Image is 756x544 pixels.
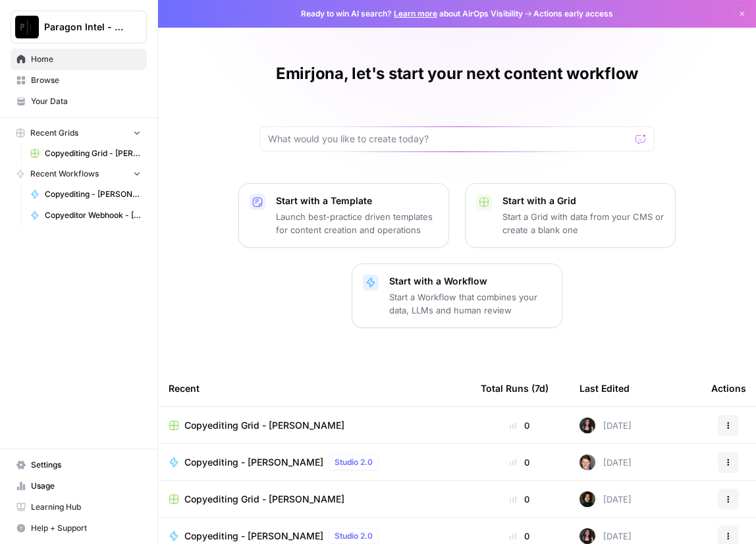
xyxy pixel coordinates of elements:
a: Learning Hub [11,497,147,518]
span: Copyediting Grid - [PERSON_NAME] [184,493,344,506]
span: Copyediting Grid - [PERSON_NAME] [184,419,344,432]
p: Start a Grid with data from your CMS or create a blank one [502,210,664,236]
a: Home [11,49,147,70]
img: qw00ik6ez51o8uf7vgx83yxyzow9 [580,454,595,470]
a: Your Data [11,91,147,112]
button: Recent Workflows [11,164,147,184]
p: Start with a Grid [502,194,664,207]
img: 5nlru5lqams5xbrbfyykk2kep4hl [580,418,595,433]
p: Start a Workflow that combines your data, LLMs and human review [389,290,551,317]
span: Learning Hub [31,501,141,513]
div: 0 [481,530,558,543]
div: [DATE] [580,491,632,507]
a: Copyeditor Webhook - [PERSON_NAME] [24,205,147,226]
span: Copyediting - [PERSON_NAME] [45,188,141,200]
a: Copyediting - [PERSON_NAME] [24,184,147,205]
a: Copyediting Grid - [PERSON_NAME] [169,419,460,432]
span: Help + Support [31,522,141,534]
img: Paragon Intel - Copyediting Logo [15,15,39,39]
span: Settings [31,459,141,471]
div: Recent [169,370,460,406]
span: Ready to win AI search? about AirOps Visibility [301,8,523,20]
p: Start with a Template [276,194,438,207]
a: Copyediting - [PERSON_NAME]Studio 2.0 [169,454,460,470]
span: Copyeditor Webhook - [PERSON_NAME] [45,209,141,221]
input: What would you like to create today? [268,132,630,146]
a: Browse [11,70,147,91]
span: Your Data [31,95,141,107]
button: Start with a GridStart a Grid with data from your CMS or create a blank one [465,183,676,248]
span: Studio 2.0 [335,530,373,542]
a: Copyediting Grid - [PERSON_NAME] [169,493,460,506]
p: Launch best-practice driven templates for content creation and operations [276,210,438,236]
button: Start with a WorkflowStart a Workflow that combines your data, LLMs and human review [352,263,562,328]
a: Copyediting Grid - [PERSON_NAME] [24,143,147,164]
a: Settings [11,454,147,476]
span: Studio 2.0 [335,456,373,468]
div: [DATE] [580,528,632,544]
span: Copyediting - [PERSON_NAME] [184,456,323,469]
div: 0 [481,493,558,506]
img: trpfjrwlykpjh1hxat11z5guyxrg [580,491,595,507]
span: Actions early access [533,8,613,20]
a: Copyediting - [PERSON_NAME]Studio 2.0 [169,528,460,544]
span: Browse [31,74,141,86]
div: Actions [711,370,746,406]
span: Paragon Intel - Copyediting [44,20,124,34]
a: Usage [11,476,147,497]
button: Workspace: Paragon Intel - Copyediting [11,11,147,43]
div: Last Edited [580,370,630,406]
div: [DATE] [580,454,632,470]
button: Help + Support [11,518,147,539]
span: Recent Workflows [30,168,99,180]
button: Recent Grids [11,123,147,143]
p: Start with a Workflow [389,275,551,288]
div: 0 [481,419,558,432]
span: Recent Grids [30,127,78,139]
div: [DATE] [580,418,632,433]
img: 5nlru5lqams5xbrbfyykk2kep4hl [580,528,595,544]
span: Usage [31,480,141,492]
button: Start with a TemplateLaunch best-practice driven templates for content creation and operations [238,183,449,248]
div: Total Runs (7d) [481,370,549,406]
span: Home [31,53,141,65]
span: Copyediting Grid - [PERSON_NAME] [45,148,141,159]
h1: Emirjona, let's start your next content workflow [276,63,638,84]
a: Learn more [394,9,437,18]
span: Copyediting - [PERSON_NAME] [184,530,323,543]
div: 0 [481,456,558,469]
